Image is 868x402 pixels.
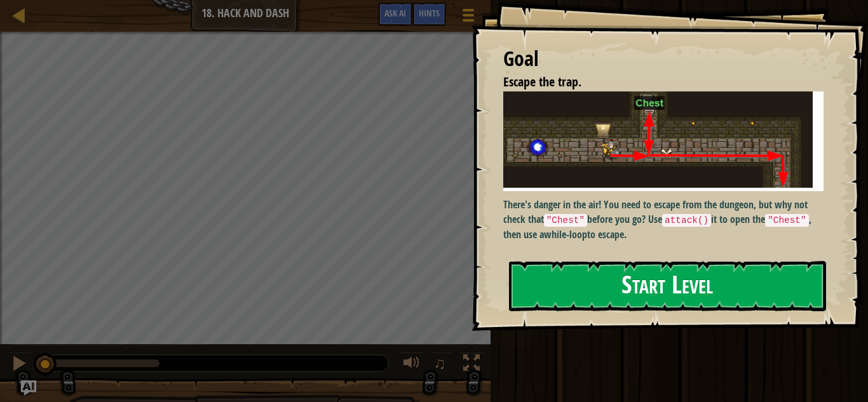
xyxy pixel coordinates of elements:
li: Escape the trap. [487,73,820,91]
code: attack() [662,214,711,227]
span: Ask AI [384,7,406,19]
button: Start Level [509,261,826,311]
code: "Chest" [765,214,808,227]
div: Goal [503,44,824,74]
button: Ask AI [378,3,412,26]
strong: while-loop [544,227,587,241]
button: Show game menu [452,3,484,32]
span: Hints [419,7,440,19]
button: Adjust volume [399,352,424,378]
button: ♫ [431,352,452,378]
button: Ask AI [21,380,36,396]
span: ♫ [433,354,446,373]
button: Ctrl + P: Pause [6,352,32,378]
p: There's danger in the air! You need to escape from the dungeon, but why not check that before you... [503,198,824,241]
span: Escape the trap. [503,73,581,90]
button: Toggle fullscreen [459,352,484,378]
code: "Chest" [544,214,587,227]
img: Hack and dash [503,91,824,191]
